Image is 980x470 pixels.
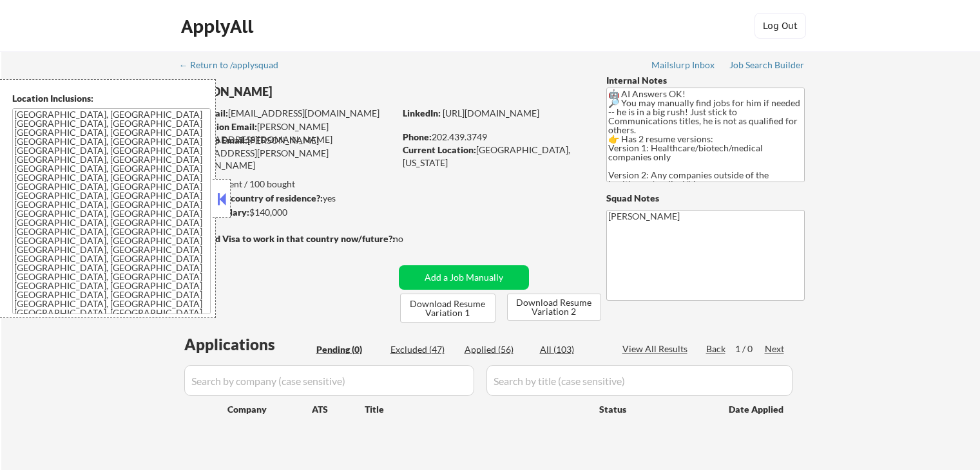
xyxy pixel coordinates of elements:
div: Back [706,343,727,355]
div: All (103) [540,343,604,356]
div: Mailslurp Inbox [651,61,716,70]
strong: LinkedIn: [403,108,441,118]
div: Location Inclusions: [12,92,211,105]
input: Search by company (case sensitive) [184,365,474,396]
div: Pending (0) [316,343,381,356]
div: [PERSON_NAME] [180,84,445,100]
div: Next [765,343,785,355]
strong: Will need Visa to work in that country now/future?: [180,233,395,244]
strong: Current Location: [403,144,476,155]
div: 56 sent / 100 bought [180,178,394,191]
div: Excluded (47) [390,343,455,356]
div: Title [365,403,587,416]
div: 1 / 0 [735,343,765,355]
div: [GEOGRAPHIC_DATA], [US_STATE] [403,144,585,169]
input: Search by title (case sensitive) [486,365,793,396]
div: Status [599,397,710,420]
div: View All Results [622,343,691,355]
div: [PERSON_NAME][EMAIL_ADDRESS][DOMAIN_NAME] [181,120,394,146]
strong: Phone: [403,131,432,142]
div: Job Search Builder [729,61,805,70]
div: Applications [184,337,312,352]
div: ← Return to /applysquad [179,61,291,70]
div: Applied (56) [465,343,529,356]
a: [URL][DOMAIN_NAME] [443,108,539,118]
a: Job Search Builder [729,60,805,73]
button: Download Resume Variation 2 [507,294,601,321]
div: ApplyAll [181,15,257,37]
strong: Can work in country of residence?: [180,193,323,203]
div: 202.439.3749 [403,131,585,144]
a: ← Return to /applysquad [179,60,291,73]
button: Add a Job Manually [399,265,529,290]
div: no [393,232,430,245]
button: Log Out [754,13,806,39]
div: [EMAIL_ADDRESS][DOMAIN_NAME] [181,107,394,120]
button: Download Resume Variation 1 [400,294,495,323]
div: ATS [312,403,365,416]
div: Internal Notes [606,74,805,87]
div: $140,000 [180,206,394,219]
div: yes [180,192,390,205]
div: Date Applied [729,403,785,416]
a: Mailslurp Inbox [651,60,716,73]
div: Company [227,403,312,416]
div: Squad Notes [606,192,805,205]
div: [PERSON_NAME][EMAIL_ADDRESS][PERSON_NAME][DOMAIN_NAME] [180,134,394,172]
